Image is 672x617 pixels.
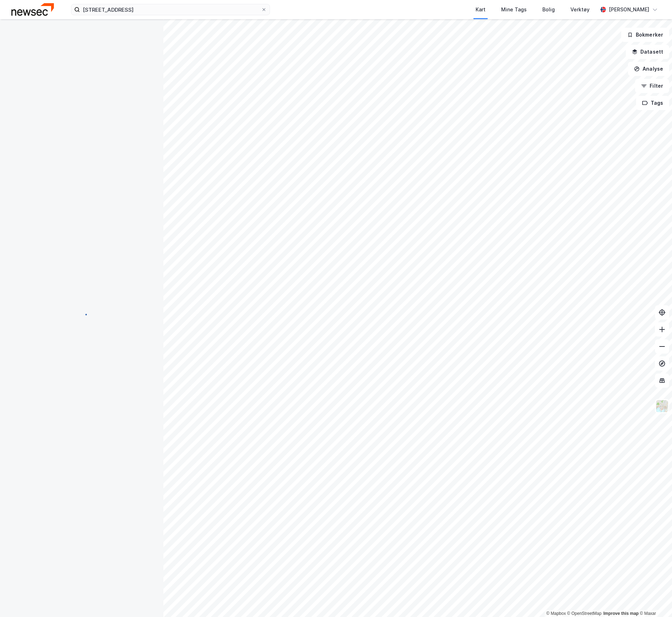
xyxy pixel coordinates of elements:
button: Tags [636,96,669,110]
a: OpenStreetMap [567,611,602,616]
div: Kontrollprogram for chat [636,583,672,617]
button: Filter [635,79,669,93]
a: Improve this map [603,611,639,616]
a: Mapbox [546,611,566,616]
img: Z [655,399,669,413]
div: Verktøy [570,5,590,14]
div: Kart [476,5,486,14]
button: Bokmerker [621,28,669,42]
img: spinner.a6d8c91a73a9ac5275cf975e30b51cfb.svg [76,308,87,320]
iframe: Chat Widget [636,583,672,617]
button: Analyse [628,62,669,76]
div: Mine Tags [501,5,527,14]
button: Datasett [626,45,669,59]
div: [PERSON_NAME] [609,5,649,14]
img: newsec-logo.f6e21ccffca1b3a03d2d.png [11,3,54,16]
input: Søk på adresse, matrikkel, gårdeiere, leietakere eller personer [80,4,261,15]
div: Bolig [542,5,555,14]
